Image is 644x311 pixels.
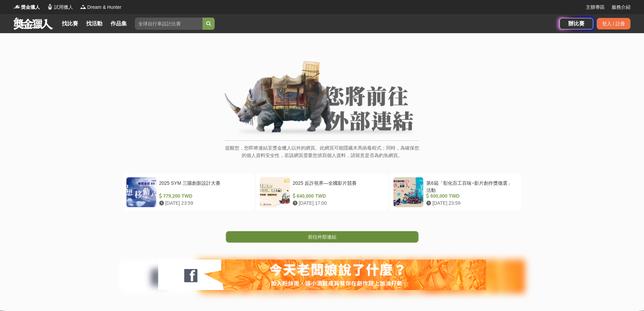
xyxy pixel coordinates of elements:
div: 登入 / 註冊 [597,18,630,29]
div: 600,000 TWD [426,193,515,200]
span: 獎金獵人 [21,4,40,11]
a: 找活動 [84,19,105,28]
a: 2025 反詐視界—全國影片競賽 640,000 TWD [DATE] 17:00 [256,174,388,211]
a: 前往外部連結 [226,231,419,243]
input: 全球自行車設計比賽 [135,18,202,30]
div: 779,200 TWD [159,193,248,200]
a: 辦比賽 [559,18,593,29]
a: 找比賽 [59,19,81,28]
a: LogoDream & Hunter [80,4,121,11]
div: [DATE] 23:59 [159,200,248,207]
img: Logo [80,3,87,10]
img: External Link Banner [225,61,419,137]
span: Dream & Hunter [87,4,121,11]
span: 前往外部連結 [308,234,336,240]
img: 127fc932-0e2d-47dc-a7d9-3a4a18f96856.jpg [158,260,486,290]
span: 試用獵人 [54,4,73,11]
img: Logo [14,3,20,10]
a: 主辦專區 [586,4,605,11]
a: 服務介紹 [612,4,630,11]
div: 2025 反詐視界—全國影片競賽 [293,180,382,193]
a: 2025 SYM 三陽創新設計大賽 779,200 TWD [DATE] 23:59 [123,174,254,211]
div: 2025 SYM 三陽創新設計大賽 [159,180,248,193]
a: 作品集 [108,19,129,28]
a: Logo試用獵人 [47,4,73,11]
div: [DATE] 23:59 [426,200,515,207]
p: 提醒您，您即將連結至獎金獵人以外的網頁。此網頁可能隱藏木馬病毒程式；同時，為確保您的個人資料安全性，若該網頁需要您填寫個人資料，請留意是否為釣魚網頁。 [225,144,419,166]
div: [DATE] 17:00 [293,200,382,207]
div: 第6屆「彰化百工百味~影片創作獎徵選」活動 [426,180,515,193]
img: Logo [47,3,53,10]
a: Logo獎金獵人 [14,4,40,11]
div: 640,000 TWD [293,193,382,200]
a: 第6屆「彰化百工百味~影片創作獎徵選」活動 600,000 TWD [DATE] 23:59 [390,174,521,211]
